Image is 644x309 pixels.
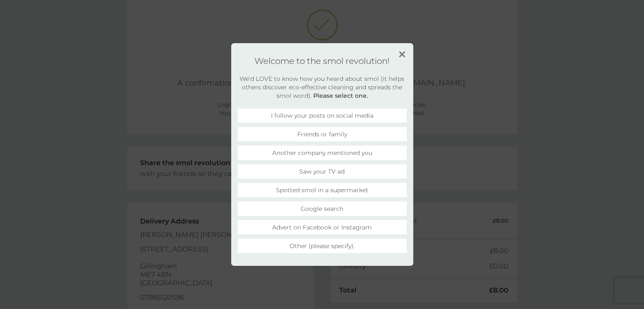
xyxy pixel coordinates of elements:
strong: Please select one. [313,92,368,99]
li: Friends or family [238,127,407,141]
li: I follow your posts on social media [238,108,407,123]
li: Google search [238,201,407,216]
li: Advert on Facebook or Instagram [238,220,407,235]
h2: We’d LOVE to know how you heard about smol (it helps others discover eco-effective cleaning and s... [238,74,407,100]
li: Saw your TV ad [238,164,407,179]
li: Other (please specify). [238,239,407,253]
img: close [399,51,405,58]
h1: Welcome to the smol revolution! [238,56,407,66]
li: Another company mentioned you [238,146,407,160]
li: Spotted smol in a supermarket [238,183,407,197]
